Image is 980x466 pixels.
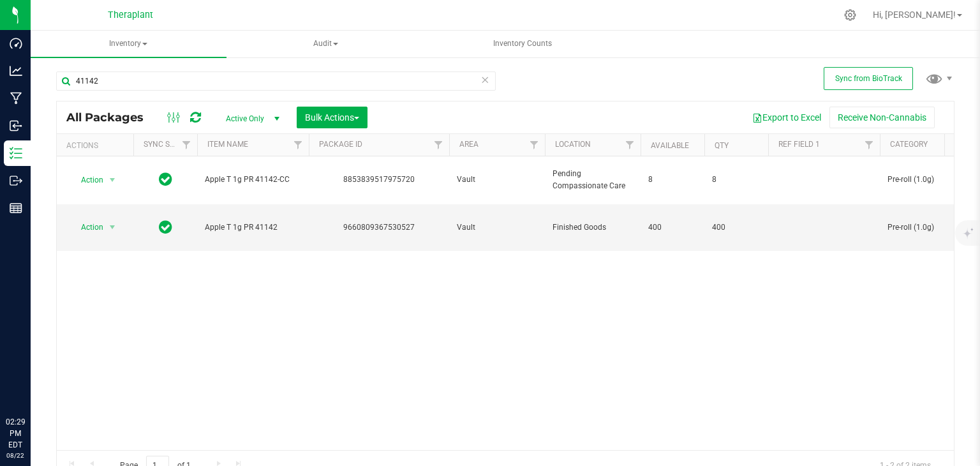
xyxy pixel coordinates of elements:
div: 8853839517975720 [307,174,451,186]
span: Action [70,218,104,236]
span: All Packages [66,110,156,124]
p: 02:29 PM EDT [6,416,25,451]
inline-svg: Manufacturing [10,92,22,105]
span: Theraplant [108,10,153,20]
inline-svg: Inbound [10,119,22,132]
div: Actions [66,141,128,150]
span: Action [70,171,104,189]
a: Available [651,141,689,150]
a: Category [890,140,928,149]
span: Pending Compassionate Care [553,168,633,192]
span: Hi, [PERSON_NAME]! [873,10,956,20]
span: Audit [228,31,423,57]
a: Qty [715,141,729,150]
a: Filter [620,134,641,156]
a: Audit [228,31,424,57]
span: Apple T 1g PR 41142 [205,222,301,234]
span: 400 [648,222,697,234]
button: Sync from BioTrack [824,67,913,90]
span: In Sync [159,218,172,236]
inline-svg: Analytics [10,64,22,77]
a: Filter [428,134,449,156]
span: Vault [457,222,537,234]
span: Apple T 1g PR 41142-CC [205,174,301,186]
span: 400 [712,222,761,234]
a: Filter [176,134,197,156]
a: Inventory Counts [424,31,620,57]
a: Ref Field 1 [778,140,820,149]
a: Inventory [31,31,226,57]
span: Inventory Counts [476,38,569,49]
span: 8 [712,174,761,186]
iframe: Resource center [13,364,51,402]
a: Filter [288,134,309,156]
a: Location [555,140,591,149]
span: Vault [457,174,537,186]
input: Search Package ID, Item Name, SKU, Lot or Part Number... [56,71,496,91]
div: Manage settings [842,9,858,21]
span: Sync from BioTrack [835,74,902,83]
a: Area [459,140,479,149]
inline-svg: Dashboard [10,37,22,50]
span: select [105,171,121,189]
span: Finished Goods [553,222,633,234]
button: Receive Non-Cannabis [829,107,935,128]
inline-svg: Outbound [10,174,22,187]
a: Sync Status [144,140,193,149]
inline-svg: Reports [10,202,22,214]
span: Clear [480,71,489,88]
button: Bulk Actions [297,107,367,128]
span: select [105,218,121,236]
p: 08/22 [6,451,25,460]
inline-svg: Inventory [10,147,22,160]
button: Export to Excel [744,107,829,128]
div: 9660809367530527 [307,222,451,234]
span: Bulk Actions [305,112,359,123]
a: Package ID [319,140,362,149]
a: Filter [859,134,880,156]
span: 8 [648,174,697,186]
span: In Sync [159,170,172,188]
a: Item Name [207,140,248,149]
a: Filter [524,134,545,156]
